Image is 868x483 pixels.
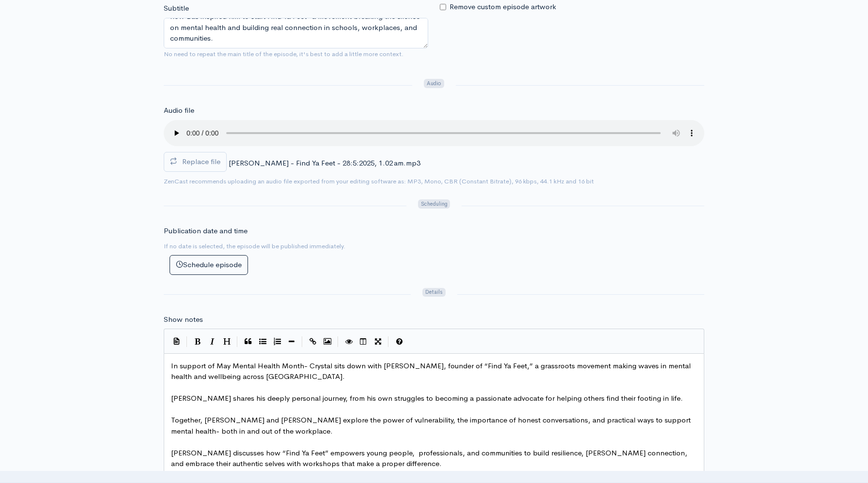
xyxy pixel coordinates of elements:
[170,255,248,275] button: Schedule episode
[164,314,203,325] label: Show notes
[171,393,683,403] span: [PERSON_NAME] shares his deeply personal journey, from his own struggles to becoming a passionate...
[182,157,220,166] span: Replace file
[371,334,385,349] button: Toggle Fullscreen
[164,177,594,185] small: ZenCast recommends uploading an audio file exported from your editing software as: MP3, Mono, CBR...
[164,105,194,116] label: Audio file
[205,334,219,349] button: Italic
[424,79,444,88] span: Audio
[219,334,234,349] button: Heading
[186,336,187,347] i: |
[422,288,445,297] span: Details
[237,336,238,347] i: |
[418,199,450,209] span: Scheduling
[341,334,356,349] button: Toggle Preview
[164,18,428,48] textarea: What if one moment could change everything? [PERSON_NAME] shares how Bas inspired him to start Fi...
[392,334,406,349] button: Markdown Guide
[164,226,248,237] label: Publication date and time
[190,334,205,349] button: Bold
[284,334,299,349] button: Insert Horizontal Line
[449,1,556,13] label: Remove custom episode artwork
[356,334,371,349] button: Toggle Side by Side
[164,242,345,250] small: If no date is selected, the episode will be published immediately.
[229,158,420,167] span: [PERSON_NAME] - Find Ya Feet - 28:5:2025, 1.02 am.mp3
[388,336,389,347] i: |
[171,361,693,381] span: In support of May Mental Health Month- Crystal sits down with [PERSON_NAME], founder of “Find Ya ...
[338,336,339,347] i: |
[302,336,303,347] i: |
[320,334,335,349] button: Insert Image
[171,415,693,436] span: Together, [PERSON_NAME] and [PERSON_NAME] explore the power of vulnerability, the importance of h...
[306,334,320,349] button: Create Link
[164,3,189,14] label: Subtitle
[241,334,255,349] button: Quote
[164,50,403,58] small: No need to repeat the main title of the episode, it's best to add a little more context.
[169,333,184,348] button: Insert Show Notes Template
[171,448,689,468] span: [PERSON_NAME] discusses how “Find Ya Feet” empowers young people, professionals, and communities ...
[270,334,284,349] button: Numbered List
[255,334,270,349] button: Generic List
